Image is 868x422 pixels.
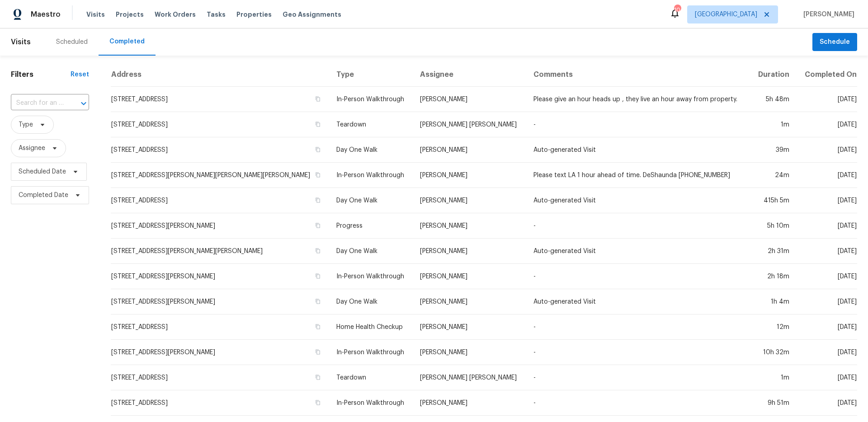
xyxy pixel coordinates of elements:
button: Copy Address [314,171,322,179]
button: Copy Address [314,272,322,280]
button: Copy Address [314,297,322,305]
td: 12m [750,314,797,340]
td: Progress [329,213,413,239]
th: Assignee [413,63,526,87]
td: Auto-generated Visit [526,289,750,314]
td: [STREET_ADDRESS][PERSON_NAME] [111,340,329,365]
span: [PERSON_NAME] [800,10,854,19]
td: [STREET_ADDRESS] [111,87,329,112]
span: Geo Assignments [283,10,341,19]
td: [PERSON_NAME] [413,213,526,239]
input: Search for an address... [11,96,64,110]
td: 5h 10m [750,213,797,239]
span: Properties [236,10,272,19]
button: Copy Address [314,95,322,103]
td: Auto-generated Visit [526,188,750,213]
td: [DATE] [797,163,857,188]
td: Day One Walk [329,188,413,213]
td: [PERSON_NAME] [413,314,526,340]
td: [STREET_ADDRESS] [111,314,329,340]
span: Maestro [31,10,61,19]
button: Copy Address [314,145,322,154]
td: - [526,390,750,416]
td: - [526,314,750,340]
td: [DATE] [797,289,857,314]
td: 10h 32m [750,340,797,365]
td: [PERSON_NAME] [413,289,526,314]
th: Completed On [797,63,857,87]
td: [STREET_ADDRESS] [111,137,329,163]
td: - [526,340,750,365]
td: [STREET_ADDRESS][PERSON_NAME] [111,213,329,239]
td: [STREET_ADDRESS][PERSON_NAME] [111,264,329,289]
td: [STREET_ADDRESS][PERSON_NAME][PERSON_NAME][PERSON_NAME] [111,163,329,188]
td: Auto-generated Visit [526,137,750,163]
span: [GEOGRAPHIC_DATA] [695,10,757,19]
button: Schedule [812,33,857,52]
td: Home Health Checkup [329,314,413,340]
h1: Filters [11,70,71,79]
td: [DATE] [797,365,857,390]
div: Reset [71,70,89,79]
button: Copy Address [314,323,322,331]
td: [DATE] [797,188,857,213]
td: [DATE] [797,87,857,112]
td: [STREET_ADDRESS] [111,112,329,137]
div: 104 [674,5,680,14]
td: - [526,365,750,390]
span: Schedule [820,37,850,48]
span: Assignee [19,144,45,153]
td: [DATE] [797,112,857,137]
td: [PERSON_NAME] [413,137,526,163]
td: [PERSON_NAME] [PERSON_NAME] [413,365,526,390]
td: [PERSON_NAME] [413,340,526,365]
span: Work Orders [155,10,196,19]
td: [STREET_ADDRESS] [111,390,329,416]
span: Type [19,120,33,129]
td: 1m [750,365,797,390]
button: Copy Address [314,221,322,230]
button: Copy Address [314,373,322,381]
td: Please give an hour heads up , they live an hour away from property. [526,87,750,112]
td: [PERSON_NAME] [413,264,526,289]
td: 39m [750,137,797,163]
td: Day One Walk [329,289,413,314]
td: [STREET_ADDRESS] [111,365,329,390]
td: 2h 18m [750,264,797,289]
td: [DATE] [797,314,857,340]
td: In-Person Walkthrough [329,163,413,188]
th: Duration [750,63,797,87]
td: [PERSON_NAME] [413,188,526,213]
td: [PERSON_NAME] [413,239,526,264]
td: In-Person Walkthrough [329,264,413,289]
td: Teardown [329,112,413,137]
td: 1m [750,112,797,137]
button: Copy Address [314,120,322,128]
td: [PERSON_NAME] [413,390,526,416]
td: 2h 31m [750,239,797,264]
span: Visits [86,10,105,19]
td: [DATE] [797,390,857,416]
td: 415h 5m [750,188,797,213]
td: - [526,213,750,239]
span: Projects [116,10,144,19]
span: Scheduled Date [19,167,66,176]
td: In-Person Walkthrough [329,390,413,416]
td: Auto-generated Visit [526,239,750,264]
span: Completed Date [19,191,68,200]
td: 9h 51m [750,390,797,416]
th: Address [111,63,329,87]
td: [DATE] [797,239,857,264]
div: Scheduled [56,38,88,47]
td: Teardown [329,365,413,390]
td: [STREET_ADDRESS][PERSON_NAME][PERSON_NAME] [111,239,329,264]
td: [PERSON_NAME] [413,163,526,188]
th: Type [329,63,413,87]
div: Completed [109,37,145,46]
td: [DATE] [797,340,857,365]
td: Day One Walk [329,239,413,264]
td: 24m [750,163,797,188]
td: - [526,112,750,137]
td: Please text LA 1 hour ahead of time. DeShaunda [PHONE_NUMBER] [526,163,750,188]
td: [STREET_ADDRESS] [111,188,329,213]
